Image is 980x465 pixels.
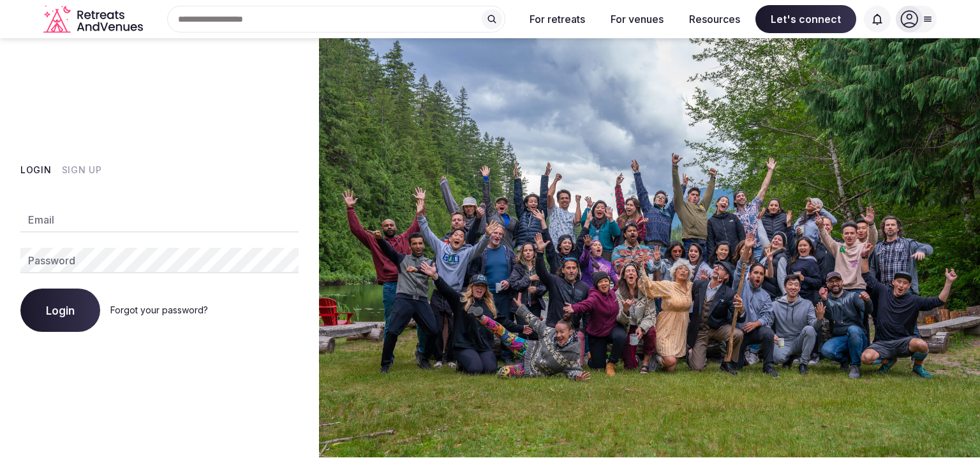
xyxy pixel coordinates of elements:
[519,5,595,33] button: For retreats
[62,164,102,176] button: Sign Up
[679,5,750,33] button: Resources
[46,304,75,317] span: Login
[319,38,980,457] img: My Account Background
[110,304,208,315] a: Forgot your password?
[43,5,145,34] a: Visit the homepage
[20,164,52,176] button: Login
[20,289,100,332] button: Login
[755,5,856,33] span: Let's connect
[43,5,145,34] svg: Retreats and Venues company logo
[600,5,674,33] button: For venues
